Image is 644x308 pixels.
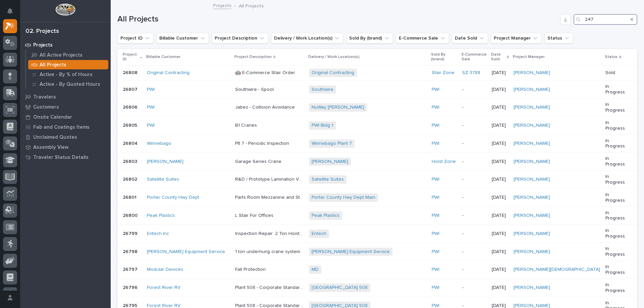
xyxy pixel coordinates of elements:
p: In Progress [605,102,627,113]
a: Porter County Hwy Dept Main [312,195,375,200]
p: Customers [33,104,59,110]
a: Projects [20,40,111,50]
a: [GEOGRAPHIC_DATA] 508 [312,285,368,291]
p: Plant 508 - Corporate Standards Building Stage Headers Installation [235,284,305,291]
a: [PERSON_NAME] [514,159,550,165]
p: Plt 7 - Periodic Inspection [235,139,290,146]
p: In Progress [605,156,627,167]
p: - [462,105,486,110]
p: [DATE] [492,177,508,182]
a: All Active Projects [26,50,111,60]
p: Active - By % of Hours [40,72,93,78]
p: Southwire - Spool [235,85,275,93]
p: All Projects [40,62,66,68]
p: 26807 [123,85,139,93]
tr: 2680226802 Satellite Suites R&D / Prototype Lamination Vortex Vacuum LifterR&D / Prototype Lamina... [117,171,637,189]
p: [DATE] [492,195,508,200]
p: In Progress [605,138,627,149]
p: - [462,177,486,182]
button: Project Description [212,33,268,44]
p: 26805 [123,121,139,128]
p: [DATE] [492,213,508,219]
a: PWI [432,213,439,219]
p: - [462,141,486,146]
p: 🤖 E-Commerce Stair Order [235,69,297,76]
p: In Progress [605,84,627,95]
a: [PERSON_NAME] [312,159,348,165]
p: [DATE] [492,70,508,76]
p: Project Description [234,53,272,61]
a: Peak Plastics [147,213,175,219]
a: [PERSON_NAME] [514,249,550,255]
p: L Stair For Offices [235,211,275,219]
p: Projects [33,42,53,48]
p: Project Manager [513,53,545,61]
p: [DATE] [492,285,508,291]
p: [DATE] [492,159,508,165]
p: In Progress [605,120,627,131]
tr: 2679726797 Modular Devices Fall ProtectionFall Protection MD PWI -[DATE][PERSON_NAME][DEMOGRAPHIC... [117,261,637,279]
button: E-Commerce Sale [396,33,449,44]
a: Fab and Coatings Items [20,122,111,132]
a: PWI [432,231,439,237]
a: NuWay [PERSON_NAME] [312,105,364,110]
p: Status [605,53,618,61]
tr: 2680326803 [PERSON_NAME] Garage Series CraneGarage Series Crane [PERSON_NAME] Hoist Zone -[DATE][... [117,152,637,171]
p: In Progress [605,228,627,239]
p: E-Commerce Sale [462,51,487,63]
p: Project ID [123,51,139,63]
a: Forest River RV [147,285,180,291]
a: [PERSON_NAME] Equipment Service [312,249,390,255]
p: 26808 [123,69,139,76]
a: [PERSON_NAME] [514,87,550,93]
p: Onsite Calendar [33,114,72,120]
a: PWI [432,177,439,182]
p: In Progress [605,282,627,294]
p: - [462,123,486,128]
p: In Progress [605,246,627,257]
a: Porter County Hwy Dept [147,195,199,200]
p: In Progress [605,174,627,185]
a: SZ 3788 [462,70,480,76]
p: All Projects [239,2,264,9]
button: Status [544,33,573,44]
a: Southwire [312,87,333,93]
a: Hoist Zone [432,159,456,165]
p: In Progress [605,264,627,275]
a: PWI [147,87,155,93]
button: Date Sold [452,33,488,44]
p: [DATE] [492,267,508,272]
p: 26799 [123,230,139,237]
a: Peak Plastics [312,213,339,219]
a: [PERSON_NAME] [514,213,550,219]
p: Sold By (brand) [431,51,458,63]
a: [PERSON_NAME] [514,141,550,146]
a: [PERSON_NAME] [514,70,550,76]
button: Delivery / Work Location(s) [271,33,343,44]
p: Parts Room Mezzanine and Stairs with Gate [235,193,305,200]
a: [PERSON_NAME] [514,231,550,237]
p: - [462,231,486,237]
a: PWI [147,105,155,110]
p: 26798 [123,248,139,255]
a: PWI Bldg 1 [312,123,333,128]
a: Entech Inc [147,231,169,237]
a: Active - By Quoted Hours [26,79,111,89]
a: [PERSON_NAME] [514,195,550,200]
a: Assembly View [20,142,111,152]
tr: 2680626806 PWI Jabez - Collision AvoidanceJabez - Collision Avoidance NuWay [PERSON_NAME] PWI -[D... [117,99,637,117]
a: Satellite Suites [312,177,344,182]
p: Garage Series Crane [235,158,283,165]
button: Billable Customer [156,33,209,44]
tr: 2680526805 PWI B1 CranesB1 Cranes PWI Bldg 1 PWI -[DATE][PERSON_NAME] In Progress [117,117,637,135]
p: Jabez - Collision Avoidance [235,103,296,110]
a: PWI [432,123,439,128]
p: Billable Customer [146,53,180,61]
a: MD [312,267,319,272]
tr: 2679626796 Forest River RV Plant 508 - Corporate Standards Building Stage Headers InstallationPla... [117,279,637,297]
p: 26802 [123,175,139,182]
a: PWI [432,195,439,200]
input: Search [574,14,637,25]
a: [PERSON_NAME] [514,123,550,128]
